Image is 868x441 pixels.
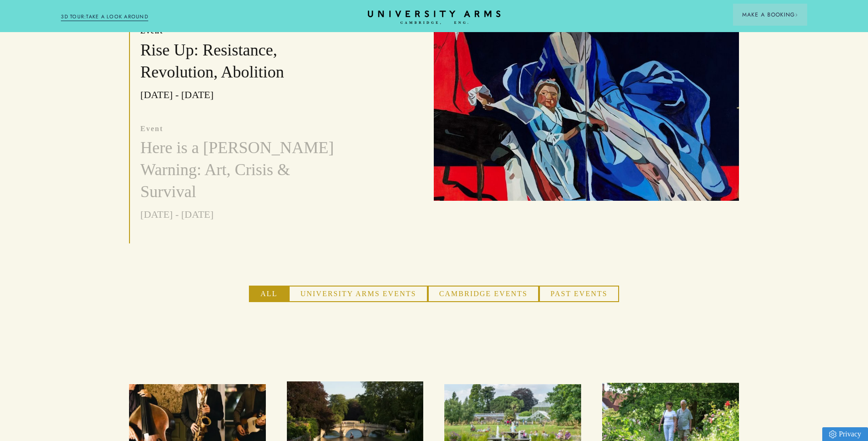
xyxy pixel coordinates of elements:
img: Arrow icon [795,13,798,17]
a: event Rise Up: Resistance, Revolution, Abolition [DATE] - [DATE] [130,26,350,103]
p: [DATE] - [DATE] [140,87,350,103]
h3: Here is a [PERSON_NAME] Warning: Art, Crisis & Survival [140,137,350,203]
button: University Arms Events [289,286,427,302]
p: [DATE] - [DATE] [140,206,350,222]
button: Make a BookingArrow icon [733,4,807,26]
button: Cambridge Events [428,286,539,302]
p: event [140,124,350,134]
a: 3D TOUR:TAKE A LOOK AROUND [61,13,148,21]
a: Privacy [822,427,868,441]
img: Privacy [829,430,836,438]
a: Home [368,11,501,25]
a: event Here is a [PERSON_NAME] Warning: Art, Crisis & Survival [DATE] - [DATE] [130,124,350,222]
button: All [249,286,289,302]
span: Make a Booking [742,11,798,19]
h3: Rise Up: Resistance, Revolution, Abolition [140,39,350,83]
button: Past Events [539,286,619,302]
